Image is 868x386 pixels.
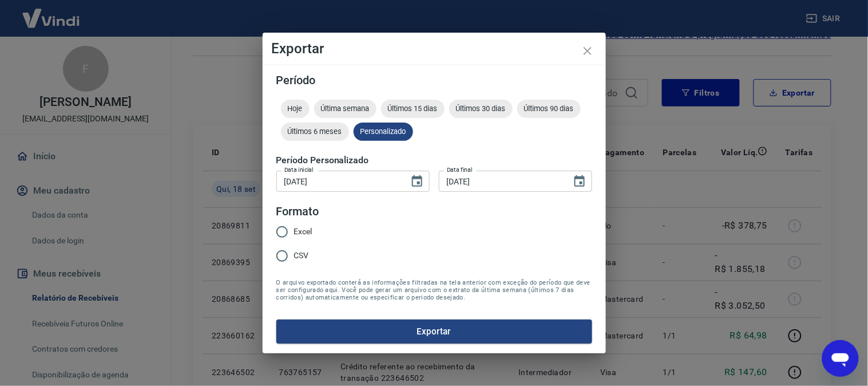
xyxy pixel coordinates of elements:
h5: Período [276,74,592,86]
input: DD/MM/YYYY [276,171,401,192]
span: O arquivo exportado conterá as informações filtradas na tela anterior com exceção do período que ... [276,279,592,301]
span: Personalizado [354,127,413,136]
div: Personalizado [354,123,413,141]
span: CSV [294,250,309,262]
label: Data inicial [284,166,314,174]
div: Últimos 6 meses [281,123,349,141]
span: Últimos 6 meses [281,127,349,136]
div: Última semana [314,100,376,118]
button: close [574,37,601,65]
div: Últimos 90 dias [517,100,581,118]
input: DD/MM/YYYY [439,171,564,192]
iframe: Botão para abrir a janela de mensagens [822,340,859,377]
span: Última semana [314,104,376,113]
button: Exportar [276,320,592,344]
label: Data final [447,166,473,174]
h4: Exportar [272,42,597,56]
button: Choose date, selected date is 19 de set de 2025 [568,170,591,193]
span: Excel [294,226,312,238]
span: Últimos 90 dias [517,104,581,113]
h5: Período Personalizado [276,155,592,166]
span: Hoje [281,104,310,113]
span: Últimos 30 dias [449,104,513,113]
div: Hoje [281,100,310,118]
span: Últimos 15 dias [381,104,445,113]
button: Choose date, selected date is 16 de set de 2025 [406,170,429,193]
div: Últimos 30 dias [449,100,513,118]
legend: Formato [276,203,319,220]
div: Últimos 15 dias [381,100,445,118]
